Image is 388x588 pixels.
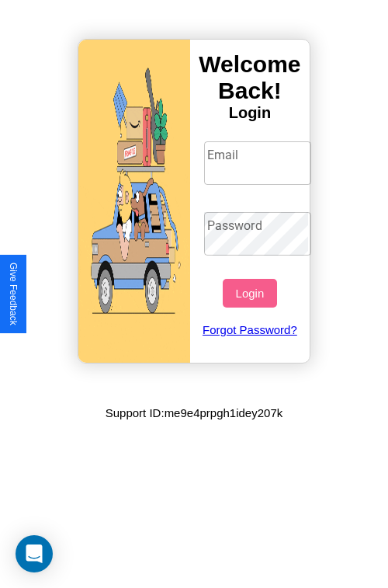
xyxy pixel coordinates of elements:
[78,40,190,363] img: gif
[8,263,19,325] div: Give Feedback
[190,51,310,104] h3: Welcome Back!
[196,308,304,352] a: Forgot Password?
[106,402,283,423] p: Support ID: me9e4prpgh1idey207k
[190,104,310,122] h4: Login
[223,279,276,308] button: Login
[16,535,53,572] div: Open Intercom Messenger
